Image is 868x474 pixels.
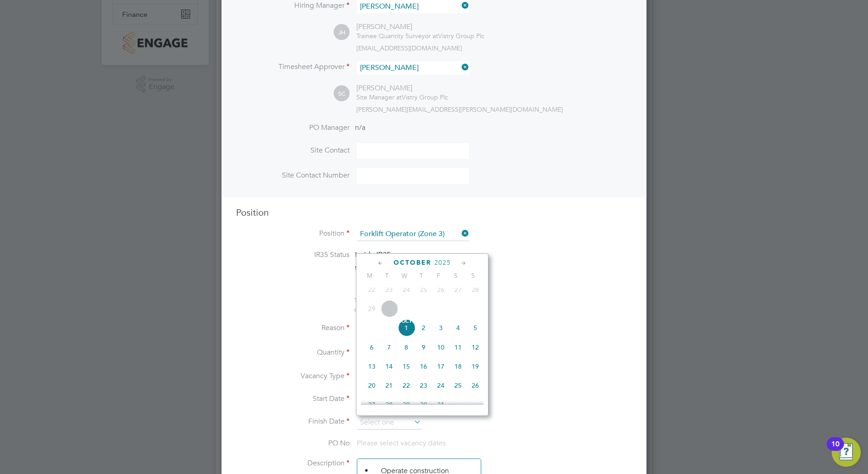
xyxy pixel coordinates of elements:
[467,319,484,336] span: 5
[236,439,350,448] label: PO No
[430,272,447,280] span: F
[398,339,415,356] span: 8
[236,123,350,133] label: PO Manager
[415,319,432,336] span: 2
[356,32,438,40] span: Trainee Quantity Surveyor at
[357,61,469,74] input: Search for...
[467,377,484,394] span: 26
[398,396,415,413] span: 29
[378,272,395,280] span: T
[831,444,839,456] div: 10
[398,358,415,375] span: 15
[394,259,431,267] span: October
[449,339,467,356] span: 11
[432,319,449,336] span: 3
[380,396,398,413] span: 28
[415,358,432,375] span: 16
[449,281,467,298] span: 27
[380,377,398,394] span: 21
[363,358,380,375] span: 13
[380,339,398,356] span: 7
[363,281,380,298] span: 22
[398,319,415,324] span: Oct
[449,377,467,394] span: 25
[236,250,350,260] label: IR35 Status
[434,259,451,267] span: 2025
[415,396,432,413] span: 30
[380,358,398,375] span: 14
[355,250,391,259] span: Inside IR35
[236,207,632,218] h3: Position
[415,281,432,298] span: 25
[356,84,448,93] div: [PERSON_NAME]
[355,265,438,271] strong: Status Determination Statement
[236,348,350,357] label: Quantity
[357,227,469,241] input: Search for...
[357,416,421,430] input: Select one
[449,358,467,375] span: 18
[464,272,482,280] span: S
[334,86,350,102] span: SC
[354,296,477,313] span: The status determination for this position can be updated after creating the vacancy
[236,459,350,468] label: Description
[363,300,380,317] span: 29
[467,358,484,375] span: 19
[356,93,448,101] div: Vistry Group Plc
[361,272,378,280] span: M
[467,281,484,298] span: 28
[467,339,484,356] span: 12
[236,146,350,155] label: Site Contact
[236,229,350,238] label: Position
[356,32,484,40] div: Vistry Group Plc
[432,396,449,413] span: 31
[356,22,484,32] div: [PERSON_NAME]
[236,417,350,426] label: Finish Date
[432,339,449,356] span: 10
[447,272,464,280] span: S
[380,281,398,298] span: 23
[380,300,398,317] span: 30
[236,394,350,404] label: Start Date
[413,272,430,280] span: T
[355,123,365,132] span: n/a
[334,25,350,40] span: JH
[832,438,861,467] button: Open Resource Center, 10 new notifications
[356,44,462,52] span: [EMAIL_ADDRESS][DOMAIN_NAME]
[432,377,449,394] span: 24
[432,358,449,375] span: 17
[363,377,380,394] span: 20
[236,62,350,72] label: Timesheet Approver
[395,272,413,280] span: W
[236,171,350,180] label: Site Contact Number
[398,377,415,394] span: 22
[236,371,350,381] label: Vacancy Type
[356,105,563,114] span: [PERSON_NAME][EMAIL_ADDRESS][PERSON_NAME][DOMAIN_NAME]
[415,377,432,394] span: 23
[236,1,350,10] label: Hiring Manager
[398,319,415,336] span: 1
[432,281,449,298] span: 26
[363,396,380,413] span: 27
[415,339,432,356] span: 9
[398,281,415,298] span: 24
[363,339,380,356] span: 6
[236,323,350,333] label: Reason
[357,439,446,448] span: Please select vacancy dates
[449,319,467,336] span: 4
[356,93,402,101] span: Site Manager at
